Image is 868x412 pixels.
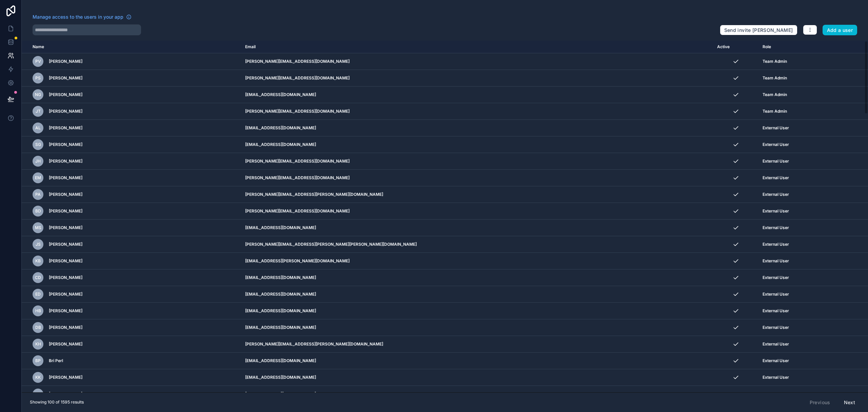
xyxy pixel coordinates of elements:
[35,225,41,230] span: MS
[241,220,713,236] td: [EMAIL_ADDRESS][DOMAIN_NAME]
[49,242,82,247] span: [PERSON_NAME]
[241,41,713,53] th: Email
[763,242,789,247] span: External User
[241,120,713,136] td: [EMAIL_ADDRESS][DOMAIN_NAME]
[35,308,41,314] span: HB
[241,253,713,269] td: [EMAIL_ADDRESS][PERSON_NAME][DOMAIN_NAME]
[763,75,787,81] span: Team Admin
[241,87,713,103] td: [EMAIL_ADDRESS][DOMAIN_NAME]
[763,358,789,363] span: External User
[35,358,41,363] span: BP
[49,109,82,114] span: [PERSON_NAME]
[763,192,789,197] span: External User
[49,341,82,347] span: [PERSON_NAME]
[49,275,82,280] span: [PERSON_NAME]
[720,25,797,36] button: Send invite [PERSON_NAME]
[763,109,787,114] span: Team Admin
[49,391,82,397] span: [PERSON_NAME]
[49,192,82,197] span: [PERSON_NAME]
[35,75,41,81] span: PS
[713,41,759,53] th: Active
[763,275,789,280] span: External User
[241,353,713,369] td: [EMAIL_ADDRESS][DOMAIN_NAME]
[49,358,63,363] span: Bri Perl
[22,41,868,392] div: scrollable content
[763,59,787,64] span: Team Admin
[241,153,713,170] td: [PERSON_NAME][EMAIL_ADDRESS][DOMAIN_NAME]
[35,192,41,197] span: PA
[241,170,713,186] td: [PERSON_NAME][EMAIL_ADDRESS][DOMAIN_NAME]
[241,53,713,70] td: [PERSON_NAME][EMAIL_ADDRESS][DOMAIN_NAME]
[241,236,713,253] td: [PERSON_NAME][EMAIL_ADDRESS][PERSON_NAME][PERSON_NAME][DOMAIN_NAME]
[241,269,713,286] td: [EMAIL_ADDRESS][DOMAIN_NAME]
[49,92,82,97] span: [PERSON_NAME]
[35,158,41,164] span: JH
[839,397,860,408] button: Next
[35,92,41,97] span: NG
[35,391,41,397] span: AB
[49,292,82,297] span: [PERSON_NAME]
[22,41,241,53] th: Name
[763,375,789,380] span: External User
[241,203,713,220] td: [PERSON_NAME][EMAIL_ADDRESS][DOMAIN_NAME]
[763,158,789,164] span: External User
[758,41,835,53] th: Role
[763,125,789,131] span: External User
[763,208,789,214] span: External User
[763,258,789,264] span: External User
[763,391,789,397] span: External User
[241,303,713,319] td: [EMAIL_ADDRESS][DOMAIN_NAME]
[241,186,713,203] td: [PERSON_NAME][EMAIL_ADDRESS][PERSON_NAME][DOMAIN_NAME]
[35,325,41,330] span: DB
[763,142,789,147] span: External User
[763,175,789,181] span: External User
[241,136,713,153] td: [EMAIL_ADDRESS][DOMAIN_NAME]
[49,325,82,330] span: [PERSON_NAME]
[763,292,789,297] span: External User
[241,319,713,336] td: [EMAIL_ADDRESS][DOMAIN_NAME]
[35,275,41,280] span: CD
[49,208,82,214] span: [PERSON_NAME]
[35,125,41,131] span: AL
[33,14,123,20] span: Manage access to the users in your app
[49,225,82,230] span: [PERSON_NAME]
[36,109,41,114] span: JT
[763,325,789,330] span: External User
[36,242,41,247] span: JS
[241,336,713,353] td: [PERSON_NAME][EMAIL_ADDRESS][PERSON_NAME][DOMAIN_NAME]
[35,208,41,214] span: BD
[49,142,82,147] span: [PERSON_NAME]
[35,175,41,181] span: EM
[33,14,132,20] a: Manage access to the users in your app
[241,286,713,303] td: [EMAIL_ADDRESS][DOMAIN_NAME]
[241,369,713,386] td: [EMAIL_ADDRESS][DOMAIN_NAME]
[49,59,82,64] span: [PERSON_NAME]
[49,175,82,181] span: [PERSON_NAME]
[30,399,84,405] span: Showing 100 of 1595 results
[49,375,82,380] span: [PERSON_NAME]
[49,75,82,81] span: [PERSON_NAME]
[35,292,41,297] span: ED
[763,92,787,97] span: Team Admin
[763,225,789,230] span: External User
[49,158,82,164] span: [PERSON_NAME]
[35,258,41,264] span: KB
[49,308,82,314] span: [PERSON_NAME]
[49,125,82,131] span: [PERSON_NAME]
[49,258,82,264] span: [PERSON_NAME]
[35,142,41,147] span: SG
[763,308,789,314] span: External User
[823,25,857,36] button: Add a user
[35,59,41,64] span: PV
[35,375,41,380] span: KK
[35,341,41,347] span: KH
[763,341,789,347] span: External User
[241,103,713,120] td: [PERSON_NAME][EMAIL_ADDRESS][DOMAIN_NAME]
[241,70,713,87] td: [PERSON_NAME][EMAIL_ADDRESS][DOMAIN_NAME]
[241,386,713,402] td: [EMAIL_ADDRESS][DOMAIN_NAME]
